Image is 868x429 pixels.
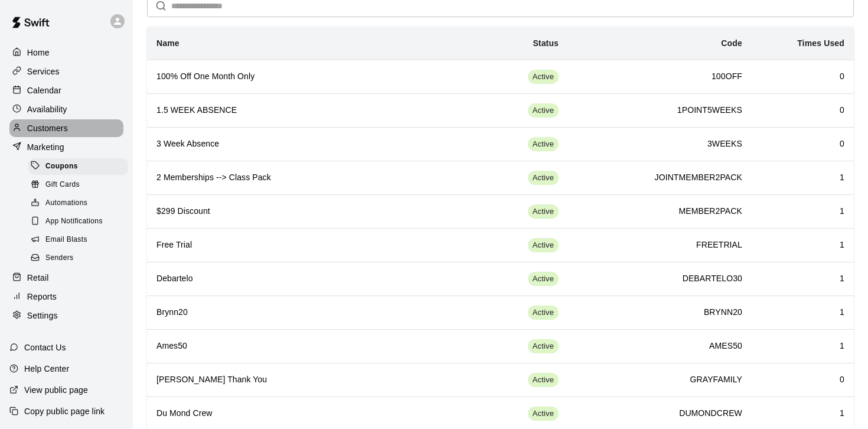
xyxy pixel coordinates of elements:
span: Active [528,341,559,352]
p: Customers [27,122,68,134]
h6: Du Mond Crew [156,407,470,420]
a: Gift Cards [28,175,133,194]
p: Home [27,47,50,58]
span: Automations [45,197,87,209]
a: Services [9,63,123,80]
p: Reports [27,291,57,303]
h6: 1 [761,306,844,319]
div: App Notifications [28,213,128,230]
h6: BRYNN20 [577,306,742,319]
span: Active [528,71,559,83]
p: View public page [24,384,88,396]
h6: MEMBER2PACK [577,205,742,218]
h6: FREETRIAL [577,239,742,252]
h6: 1 [761,171,844,184]
a: Retail [9,269,123,287]
p: Calendar [27,84,61,96]
h6: [PERSON_NAME] Thank You [156,373,470,386]
b: Times Used [797,38,844,48]
p: Services [27,66,60,77]
span: Active [528,173,559,184]
p: Help Center [24,363,69,375]
span: Active [528,206,559,217]
h6: 3WEEKS [577,138,742,151]
h6: AMES50 [577,340,742,353]
p: Copy public page link [24,405,105,417]
a: Calendar [9,82,123,99]
b: Name [156,38,180,48]
h6: 1 [761,407,844,420]
h6: DEBARTELO30 [577,272,742,285]
span: Active [528,139,559,150]
h6: 0 [761,138,844,151]
p: Availability [27,103,67,115]
h6: 100% Off One Month Only [156,70,470,83]
h6: $299 Discount [156,205,470,218]
b: Code [721,38,742,48]
span: Active [528,307,559,318]
div: Senders [28,250,128,266]
p: Settings [27,310,58,321]
h6: 100OFF [577,70,742,83]
h6: 0 [761,70,844,83]
h6: 0 [761,373,844,386]
span: Active [528,274,559,285]
p: Marketing [27,141,64,153]
h6: 1 [761,340,844,353]
h6: 1 [761,272,844,285]
h6: Free Trial [156,239,470,252]
p: Retail [27,272,49,284]
a: Reports [9,288,123,305]
div: Email Blasts [28,232,128,248]
div: Coupons [28,158,128,175]
h6: 2 Memberships --> Class Pack [156,171,470,184]
span: Coupons [45,161,78,173]
p: Contact Us [24,342,66,353]
a: Marketing [9,138,123,156]
a: Home [9,44,123,61]
span: Active [528,240,559,251]
div: Automations [28,195,128,212]
span: Active [528,375,559,386]
h6: 1 [761,205,844,218]
a: App Notifications [28,213,133,231]
h6: 1.5 WEEK ABSENCE [156,104,470,117]
h6: 1POINT5WEEKS [577,104,742,117]
h6: 1 [761,239,844,252]
span: Senders [45,252,74,264]
span: Active [528,408,559,420]
a: Coupons [28,157,133,175]
a: Settings [9,307,123,324]
b: Status [533,38,559,48]
h6: DUMONDCREW [577,407,742,420]
h6: 0 [761,104,844,117]
div: Gift Cards [28,177,128,193]
span: Active [528,105,559,116]
h6: GRAYFAMILY [577,373,742,386]
h6: JOINTMEMBER2PACK [577,171,742,184]
a: Availability [9,100,123,118]
a: Senders [28,249,133,268]
a: Customers [9,119,123,137]
a: Email Blasts [28,231,133,249]
span: Email Blasts [45,234,87,246]
span: App Notifications [45,216,103,227]
span: Gift Cards [45,179,80,191]
h6: 3 Week Absence [156,138,470,151]
h6: Debartelo [156,272,470,285]
h6: Brynn20 [156,306,470,319]
h6: Ames50 [156,340,470,353]
a: Automations [28,194,133,213]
